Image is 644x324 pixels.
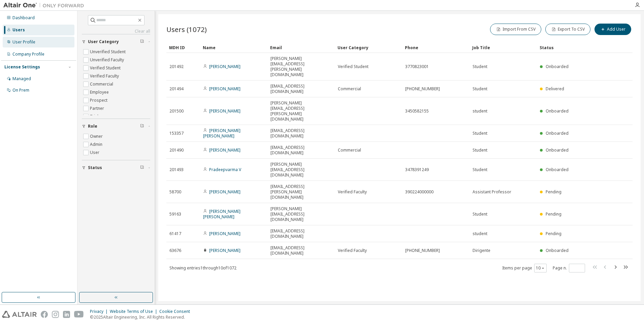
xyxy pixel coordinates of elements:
span: Onboarded [546,64,569,69]
div: Email [270,42,332,53]
span: [PERSON_NAME][EMAIL_ADDRESS][DOMAIN_NAME] [270,162,332,178]
span: Status [88,165,102,170]
span: Clear filter [140,124,144,129]
span: Showing entries 1 through 10 of 1072 [169,265,236,271]
span: [PHONE_NUMBER] [405,248,440,253]
span: Pending [546,231,561,236]
a: [PERSON_NAME] [209,147,240,153]
span: [PHONE_NUMBER] [405,86,440,92]
a: [PERSON_NAME] [209,86,240,92]
div: Status [540,42,592,53]
img: instagram.svg [52,311,59,318]
span: Role [88,124,97,129]
label: Unverified Faculty [90,56,125,64]
button: Status [82,160,150,175]
a: [PERSON_NAME] [209,64,240,69]
span: [EMAIL_ADDRESS][DOMAIN_NAME] [270,245,332,256]
span: Assistant Professor [473,189,511,195]
div: Job Title [472,42,534,53]
span: Onboarded [546,130,569,136]
span: Student [473,131,487,136]
span: 201500 [169,108,184,114]
img: linkedin.svg [63,311,70,318]
span: 153357 [169,131,184,136]
img: youtube.svg [74,311,84,318]
span: 201493 [169,167,184,172]
label: Partner [90,104,105,112]
span: Pending [546,189,561,195]
label: User [90,149,101,157]
span: [PERSON_NAME][EMAIL_ADDRESS][PERSON_NAME][DOMAIN_NAME] [270,100,332,122]
span: 58700 [169,189,181,195]
span: Student [473,212,487,217]
span: 201490 [169,148,184,153]
span: Users (1072) [166,25,207,34]
div: Privacy [90,309,110,314]
span: Page n. [553,264,585,272]
span: 3478391249 [405,167,429,172]
span: [EMAIL_ADDRESS][PERSON_NAME][DOMAIN_NAME] [270,184,332,200]
div: On Prem [12,88,29,93]
span: [EMAIL_ADDRESS][DOMAIN_NAME] [270,228,332,239]
span: [PERSON_NAME][EMAIL_ADDRESS][DOMAIN_NAME] [270,206,332,222]
img: facebook.svg [41,311,48,318]
div: Website Terms of Use [110,309,159,314]
a: Pradeepvarma V [209,167,241,172]
div: Phone [405,42,467,53]
div: Name [203,42,265,53]
span: Clear filter [140,39,144,44]
span: Onboarded [546,167,569,172]
button: Role [82,119,150,134]
span: Commercial [338,148,361,153]
a: [PERSON_NAME] [209,189,240,195]
div: User Profile [12,39,35,45]
span: Onboarded [546,108,569,114]
span: Verified Faculty [338,189,367,195]
span: 59163 [169,212,181,217]
span: student [473,231,487,236]
button: 10 [536,265,545,271]
span: 63676 [169,248,181,253]
div: Dashboard [12,15,35,21]
span: Student [473,64,487,69]
label: Prospect [90,96,109,104]
button: Import From CSV [490,24,541,35]
label: Verified Faculty [90,72,120,80]
div: License Settings [4,64,40,70]
span: Onboarded [546,147,569,153]
div: MDH ID [169,42,197,53]
span: 3770823001 [405,64,429,69]
span: Onboarded [546,248,569,253]
div: Managed [12,76,31,82]
button: User Category [82,34,150,49]
span: Verified Faculty [338,248,367,253]
span: Verified Student [338,64,368,69]
span: Student [473,167,487,172]
div: Cookie Consent [159,309,194,314]
a: Clear all [82,29,150,34]
img: Altair One [3,2,88,9]
a: [PERSON_NAME] [PERSON_NAME] [203,128,240,139]
label: Unverified Student [90,48,127,56]
div: Users [12,27,25,33]
span: [EMAIL_ADDRESS][DOMAIN_NAME] [270,145,332,156]
span: Clear filter [140,165,144,170]
label: Trial [90,112,100,121]
span: 390224000000 [405,189,433,195]
label: Verified Student [90,64,122,72]
label: Owner [90,132,104,140]
span: Pending [546,211,561,217]
span: 3450582155 [405,108,429,114]
span: 61417 [169,231,181,236]
span: Delivered [546,86,564,92]
a: [PERSON_NAME] [PERSON_NAME] [203,208,240,220]
span: Student [473,148,487,153]
span: Commercial [338,86,361,92]
label: Employee [90,88,110,96]
p: © 2025 Altair Engineering, Inc. All Rights Reserved. [90,314,194,320]
span: Items per page [502,264,547,272]
a: [PERSON_NAME] [209,108,240,114]
span: student [473,108,487,114]
span: 201492 [169,64,184,69]
a: [PERSON_NAME] [209,248,240,253]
